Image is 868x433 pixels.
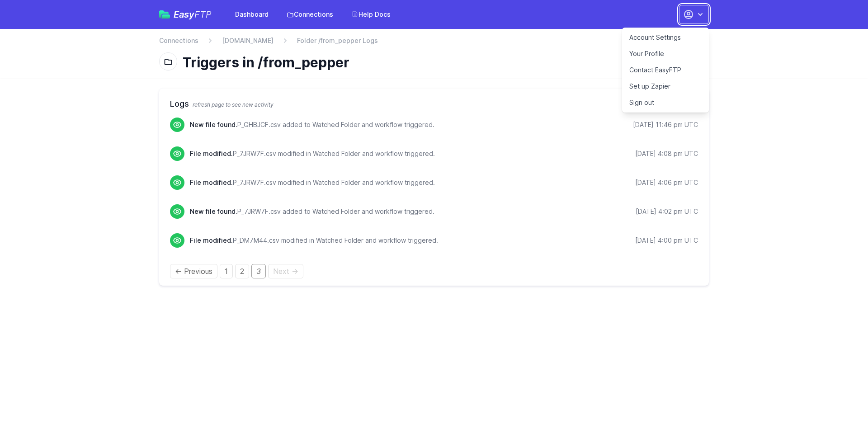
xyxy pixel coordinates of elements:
[190,149,435,158] p: P_7JRW7F.csv modified in Watched Folder and workflow triggered.
[230,6,274,23] a: Dashboard
[222,36,274,45] a: [DOMAIN_NAME]
[190,178,435,187] p: P_7JRW7F.csv modified in Watched Folder and workflow triggered.
[159,36,709,51] nav: Breadcrumb
[190,150,233,157] span: File modified.
[635,178,698,187] div: [DATE] 4:06 pm UTC
[190,207,237,215] span: New file found.
[268,264,303,278] span: Next page
[183,54,702,71] h1: Triggers in /from_pepper
[190,236,233,244] span: File modified.
[636,207,698,216] div: [DATE] 4:02 pm UTC
[190,236,438,245] p: P_DM7M44.csv modified in Watched Folder and workflow triggered.
[635,236,698,245] div: [DATE] 4:00 pm UTC
[622,94,709,111] a: Sign out
[633,120,698,129] div: [DATE] 11:46 pm UTC
[190,179,233,186] span: File modified.
[174,10,212,19] span: Easy
[281,6,339,23] a: Connections
[190,207,434,216] p: P_7JRW7F.csv added to Watched Folder and workflow triggered.
[194,9,212,20] span: FTP
[190,121,237,128] span: New file found.
[159,36,198,45] a: Connections
[297,36,378,45] span: Folder /from_pepper Logs
[170,264,217,278] a: Previous page
[622,62,709,78] a: Contact EasyFTP
[251,264,266,278] em: Page 3
[622,46,709,62] a: Your Profile
[220,264,233,278] a: Page 1
[193,101,274,108] span: refresh page to see new activity
[159,10,212,19] a: EasyFTP
[190,120,434,129] p: P_GHBJCF.csv added to Watched Folder and workflow triggered.
[235,264,249,278] a: Page 2
[159,10,170,19] img: easyftp_logo.png
[170,266,698,277] div: Pagination
[170,98,698,110] h2: Logs
[622,29,709,46] a: Account Settings
[622,78,709,94] a: Set up Zapier
[635,149,698,158] div: [DATE] 4:08 pm UTC
[823,388,857,422] iframe: Drift Widget Chat Controller
[346,6,396,23] a: Help Docs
